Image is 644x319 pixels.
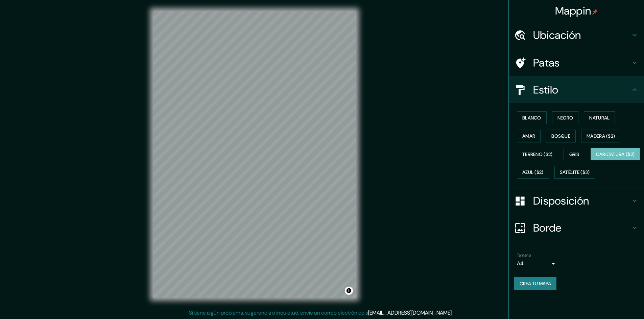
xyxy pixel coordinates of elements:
button: Activar o desactivar atribución [345,287,353,295]
font: . [453,309,454,316]
font: Negro [557,115,573,121]
button: Negro [552,111,579,124]
font: Bosque [551,133,570,139]
button: Terreno ($2) [517,148,558,161]
font: Mappin [555,4,591,18]
button: Madera ($2) [581,130,620,142]
font: Patas [533,56,560,70]
font: Borde [533,221,562,235]
font: Azul ($2) [522,169,544,176]
button: Caricatura ($2) [591,148,640,161]
font: Gris [569,151,579,157]
font: Disposición [533,194,589,208]
font: Terreno ($2) [522,151,553,157]
font: Ubicación [533,28,581,42]
font: Si tiene algún problema, sugerencia o inquietud, envíe un correo electrónico a [189,309,368,316]
button: Bosque [546,130,576,142]
font: Blanco [522,115,541,121]
button: Amar [517,130,541,142]
button: Satélite ($3) [554,166,595,179]
a: [EMAIL_ADDRESS][DOMAIN_NAME] [368,309,452,316]
font: Estilo [533,83,558,97]
font: Amar [522,133,535,139]
font: . [454,309,455,316]
font: A4 [517,260,524,267]
iframe: Lanzador de widgets de ayuda [584,293,637,312]
font: Crea tu mapa [520,281,551,287]
img: pin-icon.png [592,9,598,15]
font: Madera ($2) [587,133,615,139]
div: Borde [509,214,644,241]
button: Crea tu mapa [514,277,556,290]
font: . [452,309,453,316]
button: Blanco [517,111,547,124]
font: Natural [589,115,610,121]
font: Caricatura ($2) [596,151,635,157]
canvas: Mapa [153,11,356,298]
font: Tamaño [517,252,531,258]
button: Gris [564,148,585,161]
button: Natural [584,111,615,124]
font: Satélite ($3) [560,169,590,176]
button: Azul ($2) [517,166,549,179]
div: Ubicación [509,22,644,49]
div: Estilo [509,76,644,103]
div: Disposición [509,187,644,214]
div: A4 [517,258,557,269]
div: Patas [509,49,644,76]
